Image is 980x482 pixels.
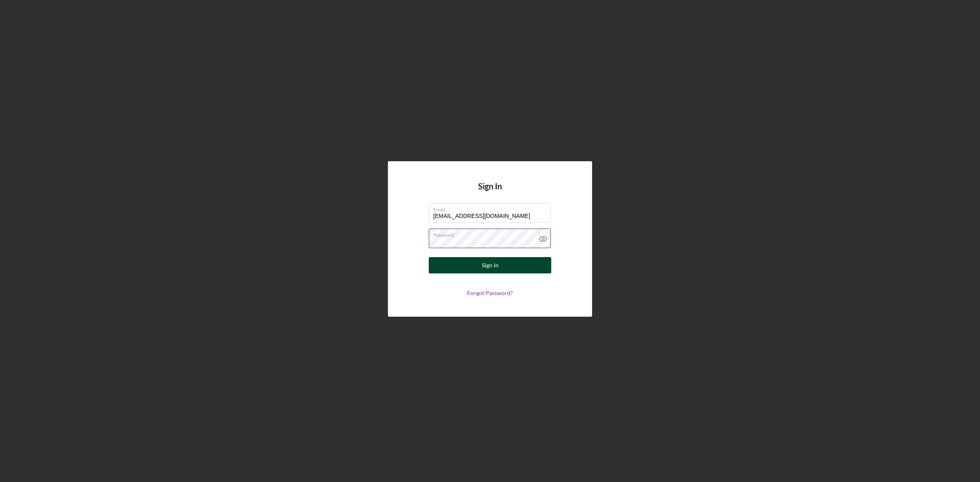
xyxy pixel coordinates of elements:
[482,257,499,273] div: Sign In
[467,289,513,296] a: Forgot Password?
[429,257,551,273] button: Sign In
[478,182,502,203] h4: Sign In
[433,229,551,238] label: Password
[433,204,551,213] label: Email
